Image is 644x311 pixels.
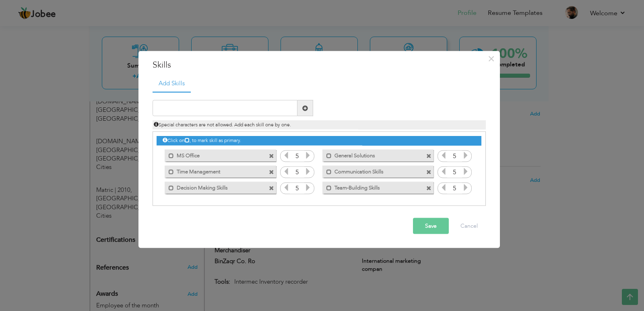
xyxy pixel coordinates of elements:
label: Team-Building Skills [332,181,413,192]
div: Click on , to mark skill as primary. [157,136,481,145]
span: Special characters are not allowed. Add each skill one by one. [154,122,291,128]
button: Close [485,52,498,65]
button: Cancel [452,218,486,234]
span: × [488,51,495,66]
label: General Solutions [332,149,413,159]
label: Communication Skills [332,165,413,175]
button: Save [413,218,449,234]
label: Decision Making Skills [174,181,255,192]
label: Time Management [174,165,255,175]
label: MS Office [174,149,255,159]
h3: Skills [153,59,486,71]
a: Add Skills [153,75,191,93]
